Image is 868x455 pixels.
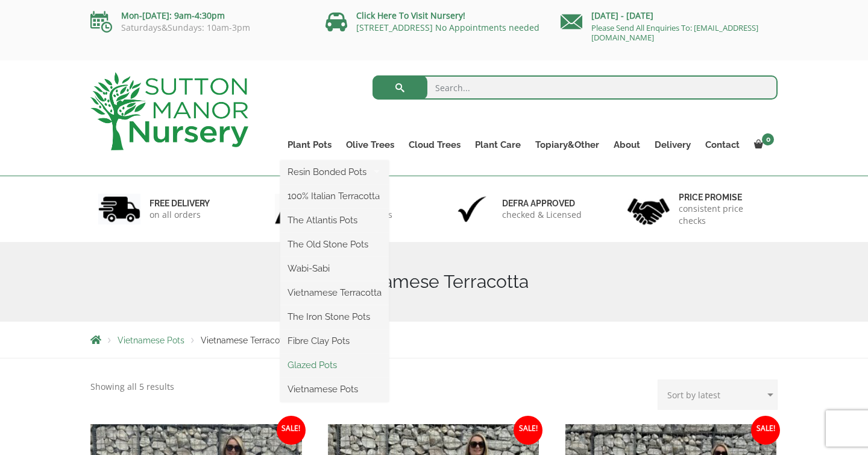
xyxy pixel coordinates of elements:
img: 2.jpg [275,194,317,224]
p: on all orders [149,209,210,221]
a: Vietnamese Pots [118,336,184,345]
a: Cloud Trees [401,136,468,153]
a: Vietnamese Terracotta [280,284,389,302]
a: The Old Stone Pots [280,235,389,253]
span: 0 [762,133,774,145]
select: Shop order [658,380,778,410]
a: Delivery [647,136,698,153]
a: Click Here To Visit Nursery! [356,10,465,21]
p: checked & Licensed [502,209,582,221]
a: The Iron Stone Pots [280,308,389,326]
input: Search... [373,75,778,100]
a: Fibre Clay Pots [280,332,389,350]
a: About [606,136,647,153]
a: Plant Pots [280,136,339,153]
a: Contact [698,136,747,153]
span: Vietnamese Terracotta [201,336,291,345]
nav: Breadcrumbs [90,335,778,345]
p: Saturdays&Sundays: 10am-3pm [90,23,307,33]
a: The Atlantis Pots [280,211,389,229]
p: [DATE] - [DATE] [561,8,778,23]
a: 0 [747,136,778,153]
a: 100% Italian Terracotta [280,187,389,205]
p: Showing all 5 results [90,380,174,394]
a: Topiary&Other [528,136,606,153]
h1: Vietnamese Terracotta [90,271,778,293]
a: Glazed Pots [280,356,389,374]
a: Wabi-Sabi [280,259,389,278]
img: 3.jpg [451,194,493,224]
p: consistent price checks [679,203,770,227]
a: Please Send All Enquiries To: [EMAIL_ADDRESS][DOMAIN_NAME] [591,22,758,43]
a: Vietnamese Pots [280,380,389,398]
a: Resin Bonded Pots [280,163,389,181]
span: Sale! [277,416,306,445]
a: [STREET_ADDRESS] No Appointments needed [356,22,539,33]
img: logo [90,72,248,150]
h6: Price promise [679,192,770,203]
img: 1.jpg [98,194,140,224]
h6: Defra approved [502,198,582,209]
p: Mon-[DATE]: 9am-4:30pm [90,8,307,23]
img: 4.jpg [627,191,670,227]
h6: FREE DELIVERY [149,198,210,209]
span: Sale! [751,416,780,445]
span: Sale! [514,416,542,445]
a: Plant Care [468,136,528,153]
a: Olive Trees [339,136,401,153]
